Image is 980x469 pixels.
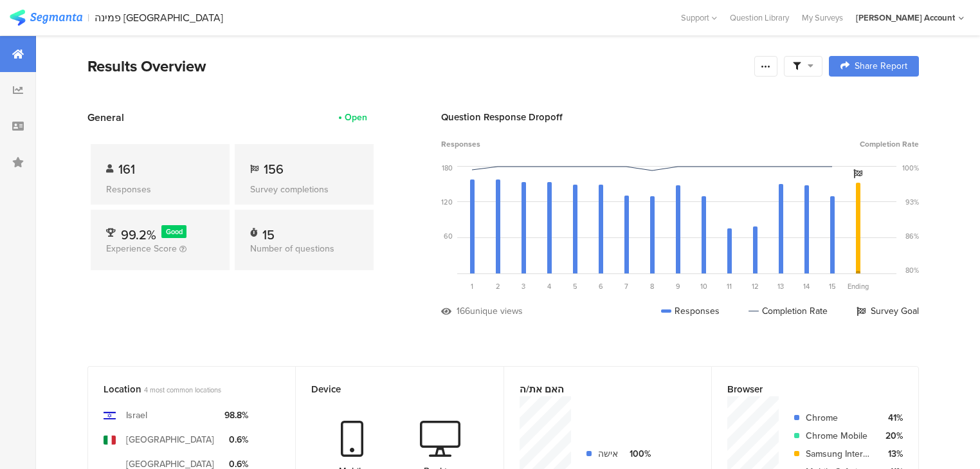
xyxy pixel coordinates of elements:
div: [PERSON_NAME] Account [856,12,955,24]
div: 98.8% [224,409,248,422]
div: 15 [262,225,275,238]
span: 14 [803,281,810,291]
div: 93% [905,197,919,207]
div: Open [345,111,367,124]
span: 11 [727,281,732,291]
div: 41% [880,411,903,425]
div: Survey completions [250,183,358,196]
span: 8 [650,281,654,291]
span: 4 most common locations [144,385,221,395]
div: Chrome Mobile [806,429,870,443]
span: Share Report [855,62,907,71]
div: 120 [441,197,453,207]
span: 156 [264,160,284,179]
span: 15 [829,281,836,291]
div: Location [104,382,259,396]
span: 161 [118,160,135,179]
i: Survey Goal [853,169,862,178]
div: 86% [905,231,919,241]
div: 80% [905,265,919,275]
span: Responses [441,138,480,150]
span: Good [166,226,183,237]
span: 6 [599,281,603,291]
span: 10 [700,281,707,291]
img: segmanta logo [10,10,82,26]
div: Browser [727,382,882,396]
div: Question Response Dropoff [441,110,919,124]
div: Survey Goal [857,304,919,318]
div: 13% [880,447,903,461]
span: 99.2% [121,225,156,244]
span: Completion Rate [860,138,919,150]
div: Device [311,382,466,396]
div: פמינה [GEOGRAPHIC_DATA] [95,12,223,24]
a: My Surveys [795,12,849,24]
div: Chrome [806,411,870,425]
span: 7 [624,281,628,291]
span: Experience Score [106,242,177,255]
div: Samsung Internet [806,447,870,461]
div: | [87,10,89,25]
div: 20% [880,429,903,443]
span: 12 [752,281,759,291]
div: 0.6% [224,433,248,446]
div: האם את/ה [520,382,675,396]
div: Completion Rate [749,304,828,318]
span: General [87,110,124,125]
span: 3 [522,281,525,291]
div: 60 [444,231,453,241]
div: אישה [598,447,618,461]
span: 4 [547,281,551,291]
div: Israel [126,409,147,422]
span: 5 [573,281,577,291]
div: 100% [628,447,651,461]
div: 180 [442,163,453,173]
div: unique views [470,304,523,318]
div: 100% [902,163,919,173]
span: 2 [496,281,500,291]
span: Number of questions [250,242,334,255]
a: Question Library [723,12,795,24]
div: Support [681,8,717,28]
div: 166 [457,304,470,318]
div: Ending [845,281,871,291]
span: 13 [777,281,784,291]
span: 9 [676,281,680,291]
div: [GEOGRAPHIC_DATA] [126,433,214,446]
div: Responses [106,183,214,196]
div: Results Overview [87,55,748,78]
div: Responses [661,304,720,318]
span: 1 [471,281,473,291]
